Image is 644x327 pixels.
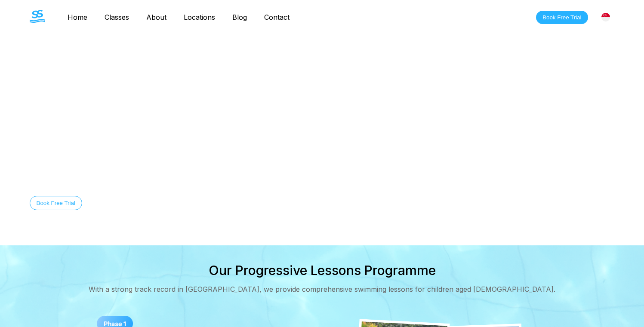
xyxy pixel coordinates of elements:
[175,13,224,21] a: Locations
[30,10,45,23] img: The Swim Starter Logo
[597,8,615,26] div: [GEOGRAPHIC_DATA]
[30,175,483,182] div: Equip your child with essential swimming skills for lifelong safety and confidence in water.
[59,13,96,21] a: Home
[536,11,588,24] button: Book Free Trial
[256,13,298,21] a: Contact
[30,140,483,162] h1: Swimming Lessons in [GEOGRAPHIC_DATA]
[30,196,82,210] button: Book Free Trial
[224,13,256,21] a: Blog
[96,13,138,21] a: Classes
[91,196,153,210] button: Discover Our Story
[138,13,175,21] a: About
[30,120,483,126] div: Welcome to The Swim Starter
[601,13,610,21] img: Singapore
[209,263,436,278] h2: Our Progressive Lessons Programme
[89,285,555,293] div: With a strong track record in [GEOGRAPHIC_DATA], we provide comprehensive swimming lessons for ch...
